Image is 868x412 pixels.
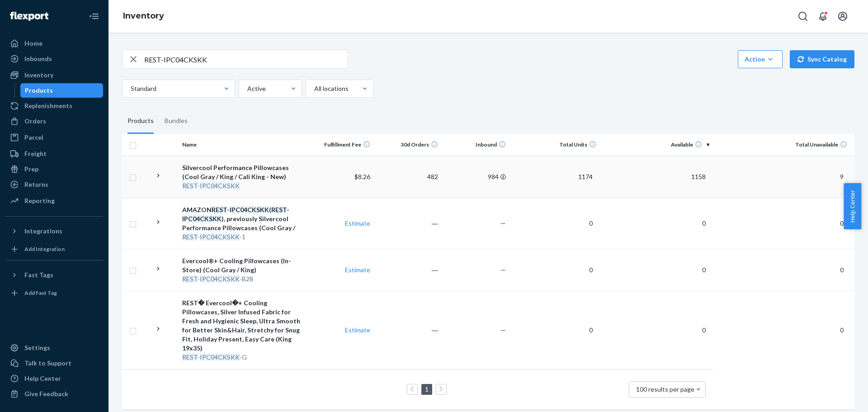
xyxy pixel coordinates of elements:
[179,134,306,156] th: Name
[600,134,713,156] th: Available
[790,50,854,68] button: Sync Catalog
[5,162,103,176] a: Prep
[165,109,188,134] div: Bundles
[713,134,854,156] th: Total Unavailable
[24,149,47,158] div: Freight
[116,3,171,29] ol: breadcrumbs
[182,353,198,361] em: REST
[814,7,832,25] button: Open notifications
[182,256,302,275] div: Evercool®+ Cooling Pillowcases (In-Store) (Cool Gray / King)
[794,7,812,25] button: Open Search Box
[24,343,50,352] div: Settings
[836,219,847,227] span: 0
[200,182,240,189] em: IPC04CKSKK
[5,194,103,208] a: Reporting
[5,341,103,355] a: Settings
[636,385,694,393] span: 100 results per page
[500,326,506,334] span: —
[836,173,847,180] span: 9
[738,50,783,68] button: Action
[585,326,596,334] span: 0
[374,198,442,249] td: ―
[24,245,65,253] div: Add Integration
[844,183,861,229] button: Help Center
[212,206,227,213] em: REST
[24,133,43,142] div: Parcel
[5,68,103,82] a: Inventory
[5,99,103,113] a: Replenishments
[24,101,72,110] div: Replenishments
[127,109,154,134] div: Products
[130,84,131,93] input: Standard
[24,196,55,205] div: Reporting
[5,286,103,300] a: Add Fast Tag
[836,266,847,274] span: 0
[500,219,506,227] span: —
[354,173,370,180] span: $8.26
[306,134,374,156] th: Fulfillment Fee
[374,156,442,198] td: 482
[5,36,103,51] a: Home
[345,266,370,274] a: Estimate
[144,50,348,68] input: Search inventory by name or sku
[182,205,302,232] div: AMAZON - ( - ), previously Silvercool Performance Pillowcases (Cool Gray /
[200,233,240,241] em: IPC04CKSKK
[5,268,103,282] button: Fast Tags
[230,206,269,213] em: IPC04CKSKK
[423,385,430,393] a: Page 1 is your current page
[24,270,53,279] div: Fast Tags
[182,353,302,362] div: - -G
[5,224,103,238] button: Integrations
[24,165,38,174] div: Prep
[200,353,240,361] em: IPC04CKSKK
[698,266,709,274] span: 0
[5,147,103,161] a: Freight
[25,86,53,95] div: Products
[374,249,442,291] td: ―
[836,326,847,334] span: 0
[5,130,103,145] a: Parcel
[24,39,42,48] div: Home
[698,219,709,227] span: 0
[200,275,240,283] em: IPC04CKSKK
[24,289,57,297] div: Add Fast Tag
[5,177,103,192] a: Returns
[5,356,103,370] a: Talk to Support
[442,156,509,198] td: 984
[5,242,103,256] a: Add Integration
[24,389,68,398] div: Give Feedback
[374,291,442,369] td: ―
[24,71,53,80] div: Inventory
[5,387,103,401] button: Give Feedback
[182,182,198,189] em: REST
[182,275,198,283] em: REST
[182,233,198,241] em: REST
[182,215,222,223] em: IPC04CKSKK
[182,298,302,353] div: REST� Evercool�+ Cooling Pillowcases, Silver Infused Fabric for Fresh and Hygienic Sleep, Ultra S...
[5,52,103,66] a: Inbounds
[182,232,302,242] div: - -1
[24,359,71,368] div: Talk to Support
[575,173,596,180] span: 1174
[345,219,370,227] a: Estimate
[271,206,287,213] em: REST
[182,163,302,181] div: Silvercool Performance Pillowcases (Cool Gray / King / Cali King - New)
[24,180,48,189] div: Returns
[500,266,506,274] span: —
[585,266,596,274] span: 0
[10,12,48,21] img: Flexport logo
[85,7,103,25] button: Close Navigation
[123,11,164,21] a: Inventory
[24,117,46,126] div: Orders
[688,173,709,180] span: 1158
[24,227,62,236] div: Integrations
[24,54,52,63] div: Inbounds
[509,134,600,156] th: Total Units
[745,55,776,64] div: Action
[246,84,247,93] input: Active
[345,326,370,334] a: Estimate
[24,374,61,383] div: Help Center
[442,134,509,156] th: Inbound
[5,114,103,128] a: Orders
